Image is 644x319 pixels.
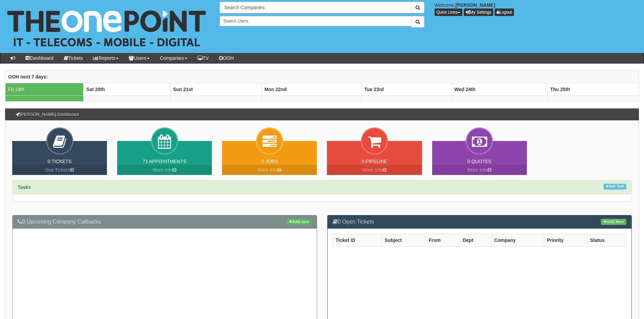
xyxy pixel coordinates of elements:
a: More Info [117,165,212,175]
a: My Settings [464,8,494,16]
th: Thu 25th [547,83,639,95]
a: More Info [432,165,527,175]
h3: 0 Open Tickets [333,219,627,225]
a: 0 Quotes [467,159,492,164]
a: Companies [155,53,192,63]
strong: Tasks [18,184,31,190]
a: Add new [287,219,311,225]
a: Logout [495,8,514,16]
th: Mon 22nd [261,83,361,95]
a: 0 Jobs [261,159,278,164]
input: Search Users [220,16,411,26]
input: Search Companies [220,2,411,13]
th: Status [587,234,626,246]
th: Priority [544,234,587,246]
h3: 0 Upcoming Company Callbacks [18,219,312,225]
a: 0 Tickets [48,159,72,164]
th: Sun 21st [170,83,261,95]
a: OOH [214,53,239,63]
a: 71 Appointments [143,159,186,164]
a: More Info [327,165,422,175]
a: Reports [88,53,124,63]
a: Add New [601,219,626,225]
th: Subject [382,234,426,246]
td: Fri 19th [5,83,84,95]
a: Tickets [59,53,88,63]
a: Dashboard [20,53,59,63]
th: Tue 23rd [362,83,452,95]
a: 0 Pipeline [362,159,387,164]
th: Company [491,234,544,246]
a: More Info [222,165,317,175]
a: See Tickets [12,165,107,175]
th: Sat 20th [84,83,170,95]
a: TV [192,53,214,63]
th: OOH next 7 days: [5,70,639,83]
button: Quick Links [435,8,462,16]
th: Wed 24th [452,83,547,95]
th: Ticket ID [333,234,382,246]
b: [PERSON_NAME] [456,2,495,8]
th: Dept [460,234,491,246]
th: From [426,234,460,246]
a: Add Task [604,184,626,190]
div: Welcome, [429,2,644,16]
a: Users [124,53,155,63]
h3: [PERSON_NAME] Dashboard [12,109,82,120]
